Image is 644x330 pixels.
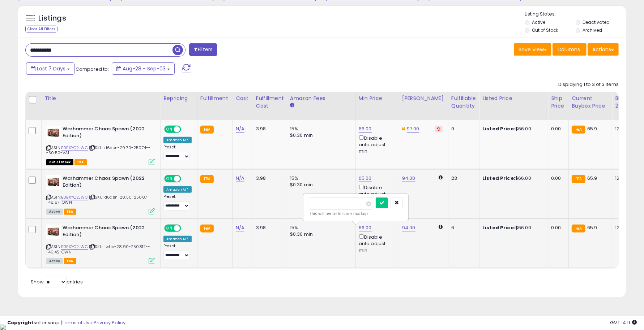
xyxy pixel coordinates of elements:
div: Amazon Fees [290,95,353,102]
b: Listed Price: [482,125,515,132]
div: $0.30 min [290,182,350,188]
div: Amazon AI * [163,236,192,242]
small: FBA [572,225,585,233]
div: Preset: [163,145,192,161]
b: Warhammer Chaos Spawn (2022 Edition) [63,225,150,240]
a: B0BXYQ2JWC [61,145,88,151]
div: Fulfillment Cost [256,95,284,110]
div: 0.00 [551,126,563,132]
span: Aug-28 - Sep-03 [123,65,166,72]
div: BB Share 24h. [615,95,641,110]
div: Amazon AI * [163,186,192,193]
div: $66.00 [482,126,542,132]
div: Min Price [359,95,396,102]
span: | SKU: jwfis-28.90-250812---49.45-OWN [46,244,150,255]
div: $0.30 min [290,132,350,139]
div: Disable auto adjust min [359,183,393,204]
span: FBA [64,209,76,215]
span: All listings that are currently out of stock and unavailable for purchase on Amazon [46,159,73,165]
div: 12% [615,225,639,231]
div: $66.00 [482,175,542,182]
div: [PERSON_NAME] [402,95,445,102]
button: Filters [189,43,217,56]
div: 6 [451,225,474,231]
a: 66.00 [359,125,372,133]
img: 51hVawvSGZL._SL40_.jpg [46,175,61,190]
span: 65.9 [587,125,597,132]
div: 3.98 [256,175,281,182]
div: Preset: [163,194,192,210]
a: Privacy Policy [94,319,125,326]
b: Warhammer Chaos Spawn (2022 Edition) [63,175,150,190]
b: Listed Price: [482,224,515,231]
label: Deactivated [583,19,610,25]
a: N/A [236,125,244,133]
a: 94.00 [402,224,415,231]
span: Show: entries [31,278,83,285]
img: 51hVawvSGZL._SL40_.jpg [46,126,61,140]
div: 3.98 [256,126,281,132]
label: Archived [583,27,602,33]
small: FBA [200,126,214,134]
div: Ship Price [551,95,566,110]
div: $0.30 min [290,231,350,238]
span: FBA [64,258,76,264]
div: Fulfillable Quantity [451,95,476,110]
img: 51hVawvSGZL._SL40_.jpg [46,225,61,239]
span: ON [165,126,174,133]
span: Columns [557,46,580,53]
strong: Copyright [7,319,34,326]
small: FBA [200,175,214,183]
span: Last 7 Days [37,65,65,72]
span: 65.9 [587,175,597,182]
div: Displaying 1 to 3 of 3 items [558,81,619,88]
span: ON [165,176,174,182]
div: Repricing [163,95,194,102]
div: ASIN: [46,126,155,164]
div: Preset: [163,244,192,260]
button: Columns [553,43,587,56]
small: FBA [572,126,585,134]
div: Current Buybox Price [572,95,609,110]
b: Warhammer Chaos Spawn (2022 Edition) [63,126,150,141]
div: Disable auto adjust min [359,233,393,253]
div: Fulfillment [200,95,230,102]
span: 65.9 [587,224,597,231]
button: Last 7 Days [26,62,74,75]
div: Listed Price [482,95,545,102]
span: All listings currently available for purchase on Amazon [46,258,63,264]
a: 66.00 [359,224,372,231]
div: 12% [615,175,639,182]
h5: Listings [38,13,66,23]
span: 2025-09-11 14:11 GMT [610,319,637,326]
div: 12% [615,126,639,132]
a: 94.00 [402,175,415,182]
div: Title [44,95,157,102]
b: Listed Price: [482,175,515,182]
small: Amazon Fees. [290,102,294,109]
button: Aug-28 - Sep-03 [112,62,175,75]
button: Actions [588,43,619,56]
a: N/A [236,224,244,231]
div: seller snap | | [7,320,125,326]
i: Calculated using Dynamic Max Price. [439,175,443,180]
small: FBA [200,225,214,233]
div: 15% [290,225,350,231]
label: Active [532,19,545,25]
div: Cost [236,95,250,102]
div: 0 [451,126,474,132]
div: 0.00 [551,225,563,231]
div: ASIN: [46,225,155,263]
div: 15% [290,175,350,182]
div: Disable auto adjust min [359,134,393,155]
a: 97.00 [407,125,419,133]
a: B0BXYQ2JWC [61,244,88,250]
p: Listing States: [525,11,626,18]
div: 3.98 [256,225,281,231]
a: 65.00 [359,175,372,182]
button: Save View [514,43,551,56]
a: B0BXYQ2JWC [61,194,88,200]
a: N/A [236,175,244,182]
span: OFF [180,176,192,182]
div: ASIN: [46,175,155,214]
